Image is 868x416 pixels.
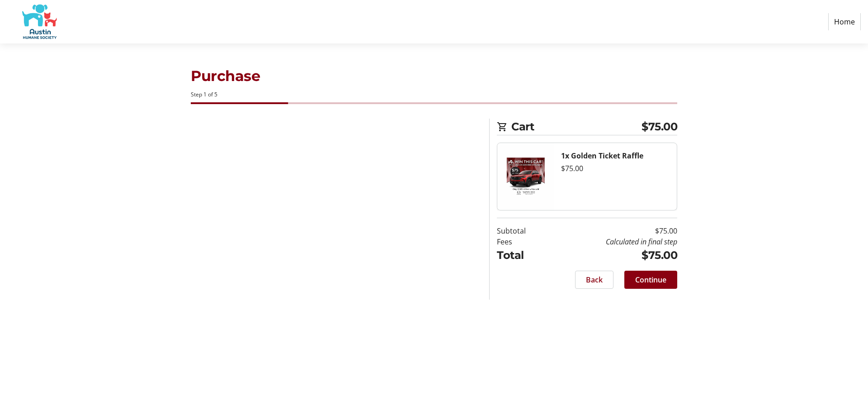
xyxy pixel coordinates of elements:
button: Continue [624,271,677,289]
button: Back [575,271,613,289]
td: $75.00 [549,225,677,236]
a: Home [828,13,861,30]
span: $75.00 [642,119,677,135]
td: Total [497,247,549,263]
td: Subtotal [497,225,549,236]
strong: 1x Golden Ticket Raffle [561,151,643,161]
span: Continue [635,274,666,285]
div: Step 1 of 5 [191,91,677,99]
td: $75.00 [549,247,677,263]
td: Fees [497,236,549,247]
img: Austin Humane Society's Logo [7,4,71,40]
div: $75.00 [561,163,670,174]
span: Back [586,274,603,285]
span: Cart [511,119,642,135]
img: Golden Ticket Raffle [497,143,554,210]
h1: Purchase [191,65,677,87]
td: Calculated in final step [549,236,677,247]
